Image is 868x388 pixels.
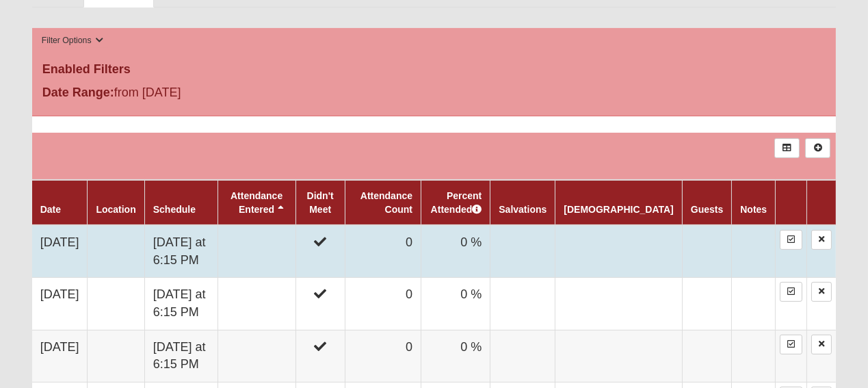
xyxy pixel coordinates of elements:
a: Date [40,204,61,215]
label: Date Range: [42,83,114,102]
a: Alt+N [805,138,830,158]
td: [DATE] [32,278,88,330]
td: 0 [345,330,421,382]
button: Filter Options [38,34,108,48]
a: Percent Attended [431,190,482,215]
a: Export to Excel [774,138,800,158]
a: Enter Attendance [780,335,802,354]
a: Didn't Meet [307,190,334,215]
th: Salvations [490,180,555,225]
a: Enter Attendance [780,230,802,250]
td: [DATE] [32,225,88,278]
div: from [DATE] [32,83,300,105]
a: Notes [740,204,767,215]
th: [DEMOGRAPHIC_DATA] [555,180,682,225]
a: Schedule [153,204,196,215]
a: Attendance Entered [231,190,282,215]
h4: Enabled Filters [42,62,826,77]
td: 0 % [421,330,490,382]
td: 0 [345,278,421,330]
th: Guests [682,180,731,225]
a: Enter Attendance [780,282,802,302]
a: Location [96,204,135,215]
td: [DATE] at 6:15 PM [144,225,218,278]
td: 0 [345,225,421,278]
td: 0 % [421,225,490,278]
a: Delete [811,230,832,250]
td: 0 % [421,278,490,330]
a: Delete [811,335,832,354]
td: [DATE] at 6:15 PM [144,330,218,382]
a: Delete [811,282,832,302]
a: Attendance Count [360,190,412,215]
td: [DATE] at 6:15 PM [144,278,218,330]
td: [DATE] [32,330,88,382]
